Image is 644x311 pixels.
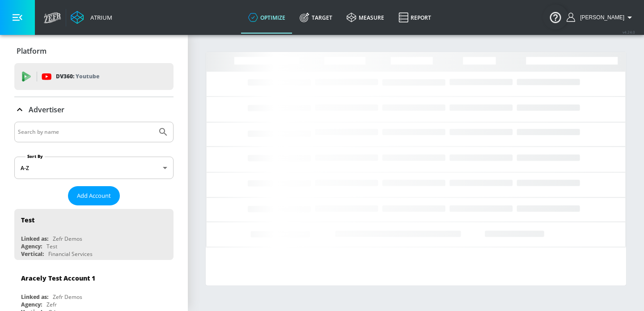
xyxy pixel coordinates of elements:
[17,46,47,56] p: Platform
[241,1,292,34] a: optimize
[76,72,99,81] p: Youtube
[21,250,44,258] div: Vertical:
[68,186,120,205] button: Add Account
[53,235,82,243] div: Zefr Demos
[14,209,174,260] div: TestLinked as:Zefr DemosAgency:TestVertical:Financial Services
[576,14,624,21] span: login as: eugenia.kim@zefr.com
[567,12,635,23] button: [PERSON_NAME]
[53,293,82,301] div: Zefr Demos
[623,30,635,34] span: v 4.24.0
[14,38,174,64] div: Platform
[56,72,99,81] p: DV360:
[21,293,48,301] div: Linked as:
[87,13,112,21] div: Atrium
[14,63,174,90] div: DV360: Youtube
[21,243,42,250] div: Agency:
[21,301,42,308] div: Agency:
[18,126,153,138] input: Search by name
[25,153,45,159] label: Sort By
[21,216,34,224] div: Test
[391,1,438,34] a: Report
[14,97,174,122] div: Advertiser
[21,235,48,243] div: Linked as:
[48,250,93,258] div: Financial Services
[21,274,95,282] div: Aracely Test Account 1
[339,1,391,34] a: measure
[543,4,568,30] button: Open Resource Center
[77,191,111,201] span: Add Account
[47,243,57,250] div: Test
[14,157,174,179] div: A-Z
[29,105,64,115] p: Advertiser
[47,301,57,308] div: Zefr
[71,11,112,24] a: Atrium
[292,1,339,34] a: Target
